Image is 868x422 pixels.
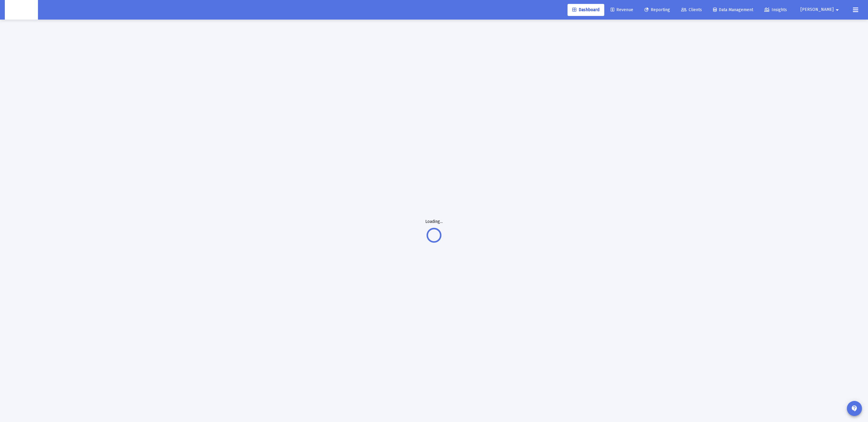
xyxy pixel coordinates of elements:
[793,4,848,16] button: [PERSON_NAME]
[800,7,834,12] span: [PERSON_NAME]
[676,4,707,16] a: Clients
[572,7,599,12] span: Dashboard
[713,7,753,12] span: Data Management
[9,4,33,16] img: Dashboard
[834,4,841,16] mat-icon: arrow_drop_down
[568,4,604,16] a: Dashboard
[681,7,702,12] span: Clients
[611,7,633,12] span: Revenue
[708,4,758,16] a: Data Management
[759,4,792,16] a: Insights
[644,7,670,12] span: Reporting
[640,4,675,16] a: Reporting
[764,7,787,12] span: Insights
[851,405,858,412] mat-icon: contact_support
[606,4,638,16] a: Revenue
